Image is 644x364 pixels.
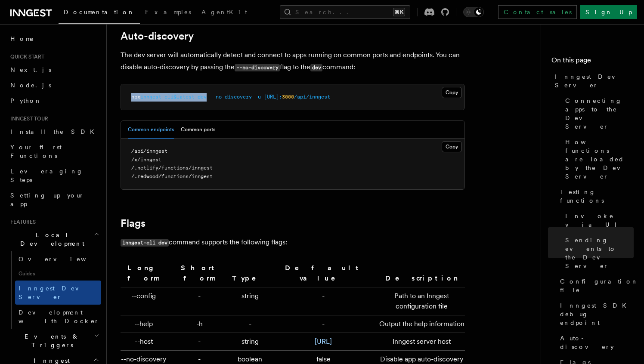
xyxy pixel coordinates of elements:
[442,87,462,98] button: Copy
[7,53,44,60] span: Quick start
[7,188,101,212] a: Setting up your app
[375,315,465,333] td: Output the help information
[282,94,294,100] span: 3000
[232,274,268,282] strong: Type
[145,9,191,15] span: Examples
[7,115,48,122] span: Inngest tour
[560,334,634,351] span: Auto-discovery
[140,3,196,23] a: Examples
[565,212,634,229] span: Invoke via UI
[7,93,101,108] a: Python
[10,97,42,104] span: Python
[121,315,170,333] td: --help
[255,94,261,100] span: -u
[10,144,62,159] span: Your first Functions
[131,173,213,179] span: /.redwood/functions/inngest
[560,301,634,327] span: Inngest SDK debug endpoint
[294,94,330,100] span: /api/inngest
[19,309,99,324] span: Development with Docker
[557,330,634,355] a: Auto-discovery
[463,7,484,17] button: Toggle dark mode
[285,264,362,282] strong: Default value
[170,333,229,351] td: -
[7,219,36,225] span: Features
[64,9,135,15] span: Documentation
[201,9,247,15] span: AgentKit
[15,267,101,281] span: Guides
[7,124,101,139] a: Install the SDK
[10,128,99,135] span: Install the SDK
[551,69,634,93] a: Inngest Dev Server
[557,274,634,298] a: Configuration file
[264,94,282,100] span: [URL]:
[442,141,462,152] button: Copy
[562,232,634,274] a: Sending events to the Dev Server
[229,315,272,333] td: -
[121,333,170,351] td: --host
[19,285,92,300] span: Inngest Dev Server
[560,277,638,294] span: Configuration file
[170,315,229,333] td: -h
[10,34,34,43] span: Home
[7,329,101,353] button: Events & Triggers
[562,134,634,184] a: How functions are loaded by the Dev Server
[385,274,458,282] strong: Description
[131,165,213,171] span: /.netlify/functions/inngest
[560,188,634,205] span: Testing functions
[15,281,101,305] a: Inngest Dev Server
[7,231,94,248] span: Local Development
[59,3,140,24] a: Documentation
[15,251,101,267] a: Overview
[280,5,410,19] button: Search...⌘K
[15,305,101,329] a: Development with Docker
[140,94,195,100] span: inngest-cli@latest
[555,72,634,89] span: Inngest Dev Server
[393,8,405,16] kbd: ⌘K
[131,94,140,100] span: npx
[121,217,146,229] a: Flags
[310,64,322,71] code: dev
[128,121,174,139] button: Common endpoints
[375,333,465,351] td: Inngest server host
[170,287,229,315] td: -
[229,287,272,315] td: string
[10,82,51,89] span: Node.js
[557,184,634,208] a: Testing functions
[131,148,167,154] span: /api/inngest
[562,93,634,134] a: Connecting apps to the Dev Server
[551,55,634,69] h4: On this page
[10,66,51,73] span: Next.js
[272,315,375,333] td: -
[19,256,107,262] span: Overview
[557,298,634,330] a: Inngest SDK debug endpoint
[235,64,280,71] code: --no-discovery
[7,163,101,188] a: Leveraging Steps
[229,333,272,351] td: string
[121,287,170,315] td: --config
[315,337,332,345] a: [URL]
[498,5,577,19] a: Contact sales
[121,49,465,74] p: The dev server will automatically detect and connect to apps running on common ports and endpoint...
[7,251,101,329] div: Local Development
[375,287,465,315] td: Path to an Inngest configuration file
[562,208,634,232] a: Invoke via UI
[181,121,215,139] button: Common ports
[131,157,161,163] span: /x/inngest
[127,264,160,282] strong: Long form
[121,30,194,42] a: Auto-discovery
[10,168,83,183] span: Leveraging Steps
[196,3,252,23] a: AgentKit
[210,94,252,100] span: --no-discovery
[181,264,218,282] strong: Short form
[272,287,375,315] td: -
[7,227,101,251] button: Local Development
[7,139,101,163] a: Your first Functions
[565,236,634,270] span: Sending events to the Dev Server
[7,62,101,77] a: Next.js
[565,96,634,131] span: Connecting apps to the Dev Server
[7,332,94,349] span: Events & Triggers
[565,138,634,181] span: How functions are loaded by the Dev Server
[7,77,101,93] a: Node.js
[198,94,207,100] span: dev
[580,5,637,19] a: Sign Up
